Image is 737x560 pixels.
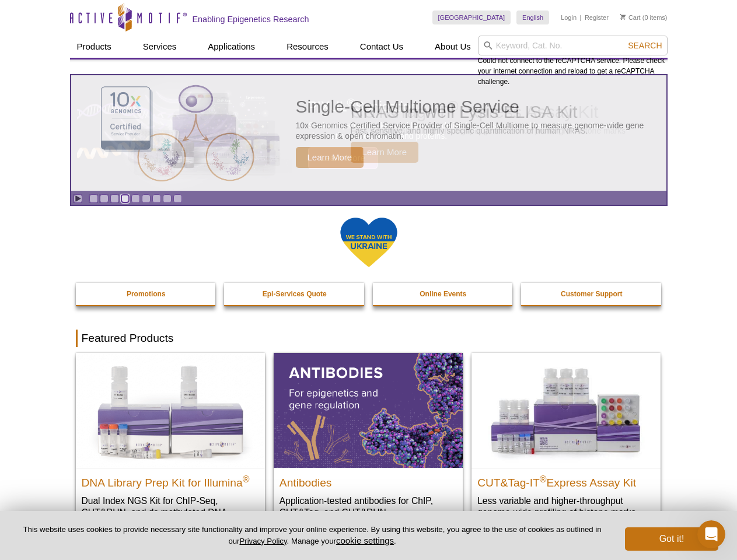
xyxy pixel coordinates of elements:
button: Got it! [625,527,718,551]
h2: DNA Library Prep Kit for Illumina [82,471,259,489]
a: Customer Support [521,283,662,305]
a: Privacy Policy [239,537,287,545]
li: (0 items) [620,10,668,24]
a: Online Events [373,283,514,305]
a: About Us [428,36,478,58]
a: Resources [280,36,336,58]
button: Search [624,40,665,51]
p: Dual Index NGS Kit for ChIP-Seq, CUT&RUN, and ds methylated DNA assays. [82,495,259,530]
img: DNA Library Prep Kit for Illumina [76,353,265,467]
a: Go to slide 7 [152,194,161,203]
a: Go to slide 6 [142,194,151,203]
a: Toggle autoplay [74,194,82,203]
img: Your Cart [620,14,626,20]
a: Cart [620,13,641,22]
p: This website uses cookies to provide necessary site functionality and improve your online experie... [19,524,606,547]
h2: Enabling Epigenetics Research [193,14,309,24]
strong: Customer Support [561,290,622,298]
h2: CUT&Tag-IT Express Assay Kit [477,471,655,489]
p: Less variable and higher-throughput genome-wide profiling of histone marks​. [477,495,655,519]
img: CUT&Tag-IT® Express Assay Kit [471,353,661,467]
a: Go to slide 9 [173,194,182,203]
li: | [580,10,582,24]
a: Products [70,36,118,58]
sup: ® [540,474,547,484]
a: Register [585,13,609,22]
strong: Promotions [127,290,166,298]
strong: Epi-Services Quote [263,290,327,298]
a: Epi-Services Quote [224,283,365,305]
a: Promotions [76,283,217,305]
a: Go to slide 1 [89,194,98,203]
input: Keyword, Cat. No. [478,36,668,55]
h2: Antibodies [280,471,457,489]
span: Search [628,41,662,50]
a: Login [561,13,577,22]
a: [GEOGRAPHIC_DATA] [432,10,511,24]
a: Go to slide 2 [100,194,109,203]
img: We Stand With Ukraine [340,216,398,268]
a: Contact Us [353,36,410,58]
a: DNA Library Prep Kit for Illumina DNA Library Prep Kit for Illumina® Dual Index NGS Kit for ChIP-... [76,353,265,541]
a: Go to slide 8 [163,194,172,203]
strong: Online Events [420,290,466,298]
button: cookie settings [336,535,394,545]
a: English [516,10,549,24]
a: Go to slide 5 [131,194,140,203]
img: All Antibodies [274,353,463,467]
a: All Antibodies Antibodies Application-tested antibodies for ChIP, CUT&Tag, and CUT&RUN. [274,353,463,530]
a: Services [136,36,184,58]
a: Applications [201,36,262,58]
a: Go to slide 4 [121,194,130,203]
h2: Featured Products [76,330,662,347]
a: CUT&Tag-IT® Express Assay Kit CUT&Tag-IT®Express Assay Kit Less variable and higher-throughput ge... [471,353,661,530]
iframe: Intercom live chat [697,520,725,548]
div: Could not connect to the reCAPTCHA service. Please check your internet connection and reload to g... [478,36,668,87]
sup: ® [243,474,250,484]
a: Go to slide 3 [110,194,119,203]
p: Application-tested antibodies for ChIP, CUT&Tag, and CUT&RUN. [280,495,457,519]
